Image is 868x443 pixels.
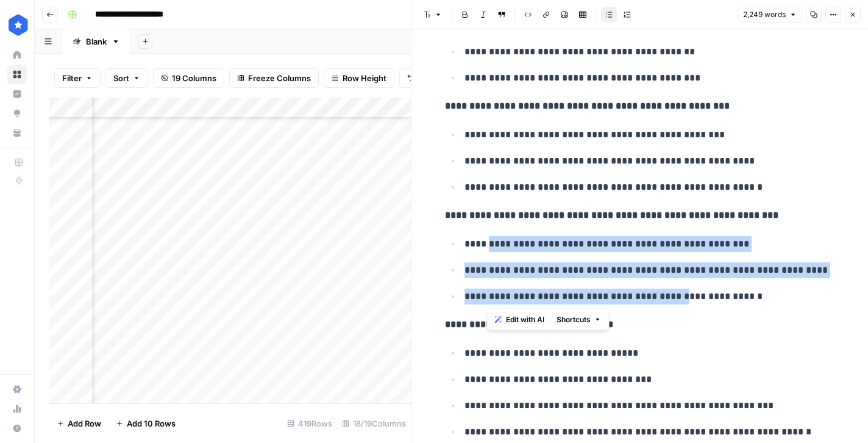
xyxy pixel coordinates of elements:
div: 18/19 Columns [337,414,411,433]
span: Shortcuts [557,314,591,325]
a: Usage [7,399,27,419]
button: 2,249 words [738,7,802,23]
div: Blank [86,35,107,48]
span: Freeze Columns [248,72,311,84]
a: Browse [7,65,27,84]
button: Help + Support [7,419,27,438]
span: 19 Columns [172,72,216,84]
button: 19 Columns [153,68,224,88]
span: Row Height [343,72,386,84]
span: Filter [62,72,82,84]
span: Edit with AI [506,314,544,325]
a: Opportunities [7,104,27,123]
button: Filter [54,68,101,88]
span: Add 10 Rows [127,417,176,430]
button: Freeze Columns [229,68,319,88]
span: 2,249 words [743,9,786,20]
button: Sort [105,68,148,88]
div: 419 Rows [282,414,337,433]
a: Settings [7,380,27,399]
a: Home [7,45,27,65]
button: Workspace: ConsumerAffairs [7,10,27,40]
button: Shortcuts [552,312,607,328]
img: ConsumerAffairs Logo [7,14,29,36]
a: Your Data [7,123,27,143]
button: Row Height [324,68,394,88]
button: Add 10 Rows [108,414,183,433]
a: Insights [7,84,27,104]
span: Sort [113,72,129,84]
span: Add Row [68,417,101,430]
a: Blank [62,29,130,54]
button: Add Row [49,414,108,433]
button: Edit with AI [490,312,549,328]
